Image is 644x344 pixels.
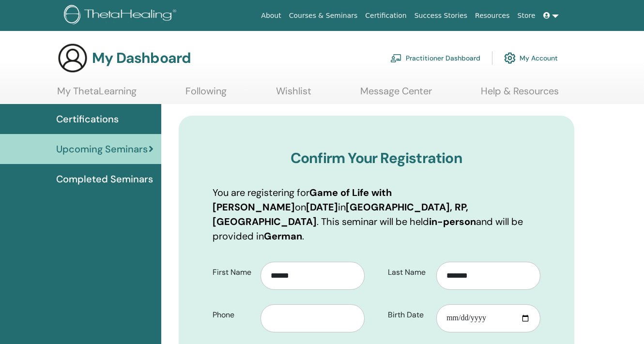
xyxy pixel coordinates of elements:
img: cog.svg [504,50,516,66]
img: chalkboard-teacher.svg [390,54,402,62]
a: Wishlist [276,85,311,104]
a: Store [514,7,539,25]
b: in-person [429,215,476,228]
span: Certifications [56,112,119,126]
img: generic-user-icon.jpg [57,43,88,74]
a: Resources [471,7,514,25]
b: German [264,230,302,242]
a: My ThetaLearning [57,85,137,104]
span: Upcoming Seminars [56,142,148,156]
h3: Confirm Your Registration [213,150,541,167]
img: logo.png [64,5,180,27]
p: You are registering for on in . This seminar will be held and will be provided in . [213,185,541,243]
h3: My Dashboard [92,49,191,67]
label: Birth Date [381,306,436,324]
a: Following [185,85,227,104]
a: Certification [361,7,410,25]
a: Message Center [360,85,432,104]
b: [DATE] [306,201,338,213]
label: Phone [205,306,261,324]
label: First Name [205,263,261,282]
a: Practitioner Dashboard [390,47,480,69]
a: About [257,7,285,25]
a: Courses & Seminars [285,7,362,25]
a: My Account [504,47,558,69]
span: Completed Seminars [56,172,153,186]
a: Success Stories [411,7,471,25]
label: Last Name [381,263,436,282]
a: Help & Resources [481,85,559,104]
